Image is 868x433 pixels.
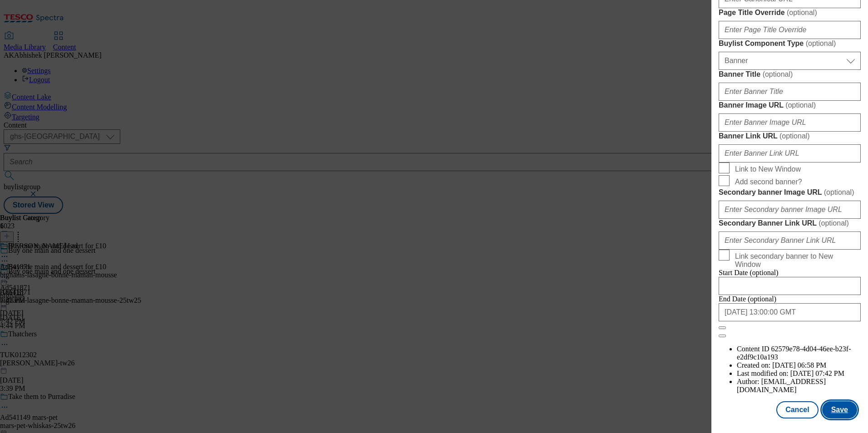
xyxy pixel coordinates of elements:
[719,83,861,101] input: Enter Banner Title
[719,21,861,39] input: Enter Page Title Override
[719,70,861,79] label: Banner Title
[824,188,854,196] span: ( optional )
[776,401,818,418] button: Cancel
[719,188,861,197] label: Secondary banner Image URL
[737,361,861,369] li: Created on:
[719,113,861,132] input: Enter Banner Image URL
[719,269,779,276] span: Start Date (optional)
[790,369,844,377] span: [DATE] 07:42 PM
[719,326,726,329] button: Close
[772,361,826,369] span: [DATE] 06:58 PM
[785,101,816,109] span: ( optional )
[737,345,851,361] span: 62579e78-4d04-46ee-b23f-e2df9c10a193
[737,378,826,394] span: [EMAIL_ADDRESS][DOMAIN_NAME]
[719,303,861,321] input: Enter Date
[737,369,861,378] li: Last modified on:
[719,277,861,295] input: Enter Date
[719,39,861,48] label: Buylist Component Type
[737,345,861,361] li: Content ID
[763,70,793,78] span: ( optional )
[719,132,861,141] label: Banner Link URL
[719,101,861,110] label: Banner Image URL
[779,132,810,140] span: ( optional )
[719,295,776,303] span: End Date (optional)
[822,401,857,418] button: Save
[737,378,861,394] li: Author:
[719,201,861,219] input: Enter Secondary banner Image URL
[735,165,801,173] span: Link to New Window
[787,9,817,16] span: ( optional )
[735,178,802,186] span: Add second banner?
[719,8,861,17] label: Page Title Override
[806,39,836,47] span: ( optional )
[819,219,849,227] span: ( optional )
[719,219,861,228] label: Secondary Banner Link URL
[719,231,861,250] input: Enter Secondary Banner Link URL
[719,144,861,162] input: Enter Banner Link URL
[735,252,857,269] span: Link secondary banner to New Window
